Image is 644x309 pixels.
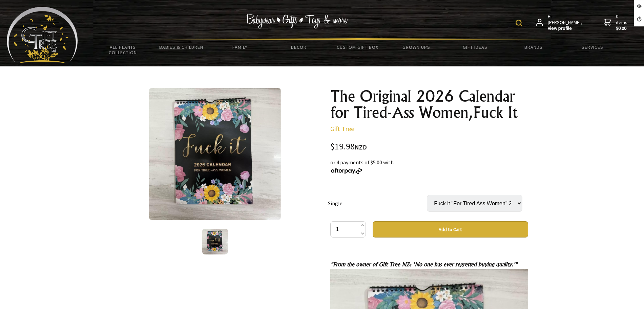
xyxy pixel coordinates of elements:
[445,40,504,54] a: Gift Ideas
[328,40,387,54] a: Custom Gift Box
[604,14,629,32] a: 0 items$0.00
[269,40,328,54] a: Decor
[373,221,528,238] button: Add to Cart
[548,14,583,32] span: Hi [PERSON_NAME],
[504,40,563,54] a: Brands
[563,40,622,54] a: Services
[211,40,269,54] a: Family
[202,229,228,254] img: The Original 2026 Calendar for Tired-Ass Women,Fuck It
[7,7,78,63] img: Babyware - Gifts - Toys and more...
[536,14,583,32] a: Hi [PERSON_NAME],View profile
[94,40,152,60] a: All Plants Collection
[330,168,363,174] img: Afterpay
[330,88,528,121] h1: The Original 2026 Calendar for Tired-Ass Women,Fuck It
[548,25,583,32] strong: View profile
[149,88,281,220] img: The Original 2026 Calendar for Tired-Ass Women,Fuck It
[387,40,445,54] a: Grown Ups
[616,25,629,32] strong: $0.00
[328,185,427,221] td: Single:
[330,124,354,133] a: Gift Tree
[246,14,348,28] img: Babywear - Gifts - Toys & more
[516,20,522,26] img: product search
[355,143,367,151] span: NZD
[152,40,211,54] a: Babies & Children
[616,13,629,32] span: 0 items
[330,142,528,151] div: $19.98
[330,158,528,174] div: or 4 payments of $5.00 with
